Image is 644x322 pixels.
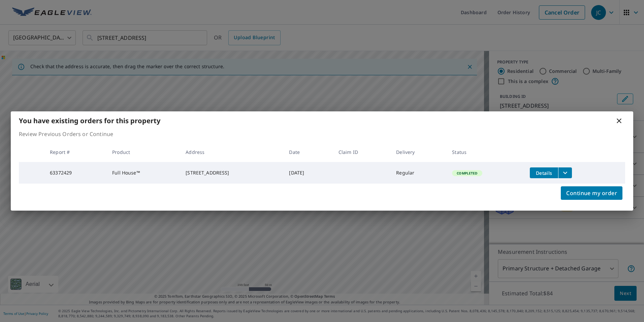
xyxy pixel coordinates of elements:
th: Date [284,142,333,162]
span: Continue my order [566,188,617,198]
button: filesDropdownBtn-63372429 [558,167,572,178]
button: detailsBtn-63372429 [530,167,558,178]
span: Completed [453,171,481,176]
th: Claim ID [333,142,391,162]
div: [STREET_ADDRESS] [186,169,278,176]
th: Product [107,142,180,162]
td: 63372429 [44,162,107,184]
th: Address [180,142,284,162]
p: Review Previous Orders or Continue [19,130,625,138]
th: Status [447,142,524,162]
button: Continue my order [561,186,622,200]
td: Regular [391,162,447,184]
th: Delivery [391,142,447,162]
span: Details [534,170,554,176]
td: Full House™ [107,162,180,184]
td: [DATE] [284,162,333,184]
th: Report # [44,142,107,162]
b: You have existing orders for this property [19,116,160,125]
